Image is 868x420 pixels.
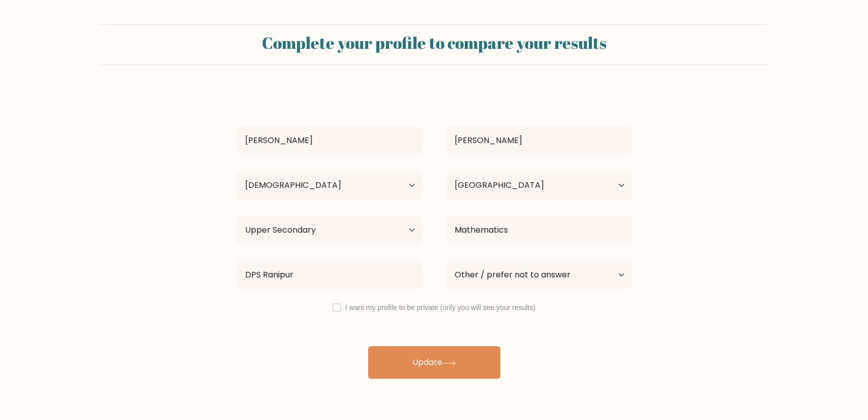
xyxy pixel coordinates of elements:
[237,261,422,289] input: Most relevant educational institution
[105,33,764,52] h2: Complete your profile to compare your results
[446,216,632,244] input: What did you study?
[368,346,500,379] button: Update
[237,126,422,155] input: First name
[446,126,632,155] input: Last name
[345,303,535,312] label: I want my profile to be private (only you will see your results)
